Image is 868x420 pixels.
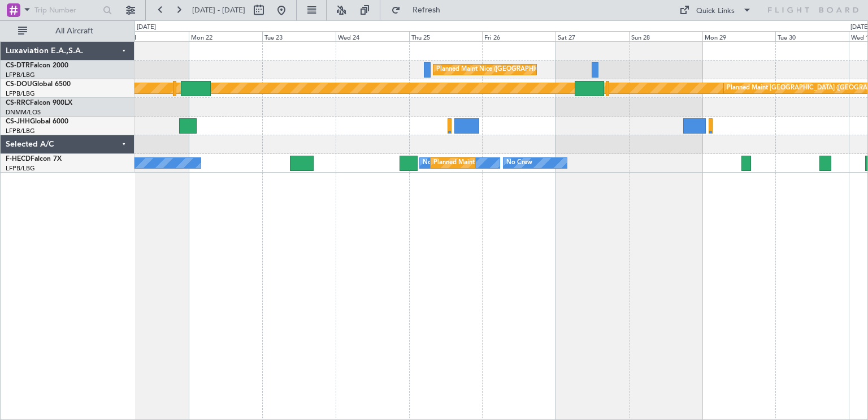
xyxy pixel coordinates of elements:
[6,156,31,162] span: F-HECD
[482,31,555,41] div: Fri 26
[6,118,30,125] span: CS-JHH
[6,108,41,117] a: DNMM/LOS
[29,27,119,35] span: All Aircraft
[433,155,611,172] div: Planned Maint [GEOGRAPHIC_DATA] ([GEOGRAPHIC_DATA])
[696,6,735,17] div: Quick Links
[6,81,32,88] span: CS-DOU
[403,6,450,14] span: Refresh
[386,1,454,19] button: Refresh
[555,31,629,41] div: Sat 27
[6,71,35,79] a: LFPB/LBG
[262,31,336,41] div: Tue 23
[6,156,62,162] a: F-HECDFalcon 7X
[6,127,35,135] a: LFPB/LBG
[629,31,702,41] div: Sun 28
[423,155,449,172] div: No Crew
[6,100,30,106] span: CS-RRC
[6,164,35,173] a: LFPB/LBG
[6,62,30,69] span: CS-DTR
[674,1,757,19] button: Quick Links
[6,89,35,98] a: LFPB/LBG
[12,22,123,40] button: All Aircraft
[6,118,68,125] a: CS-JHHGlobal 6000
[506,155,532,172] div: No Crew
[336,31,409,41] div: Wed 24
[116,31,189,41] div: Sun 21
[6,62,68,69] a: CS-DTRFalcon 2000
[6,100,72,106] a: CS-RRCFalcon 900LX
[775,31,849,41] div: Tue 30
[189,31,262,41] div: Mon 22
[409,31,483,41] div: Thu 25
[702,31,776,41] div: Mon 29
[192,5,245,15] span: [DATE] - [DATE]
[6,81,71,88] a: CS-DOUGlobal 6500
[137,23,156,32] div: [DATE]
[436,61,562,78] div: Planned Maint Nice ([GEOGRAPHIC_DATA])
[34,2,99,19] input: Trip Number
